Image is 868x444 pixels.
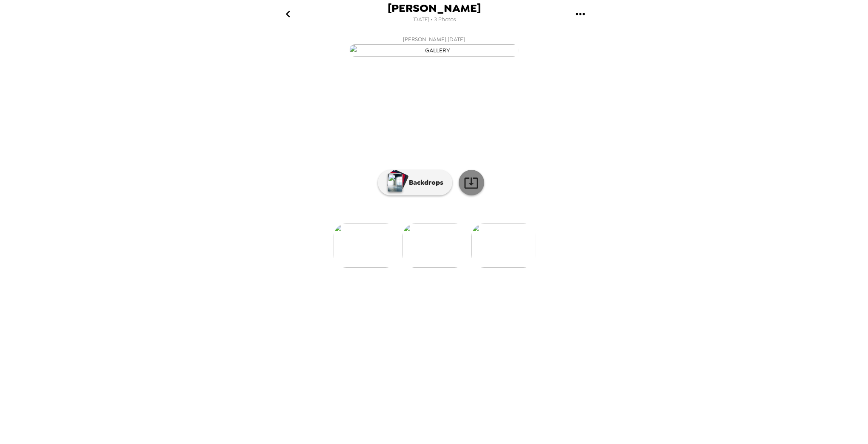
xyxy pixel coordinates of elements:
img: gallery [403,223,467,268]
img: gallery [334,223,398,268]
button: Backdrops [378,170,452,195]
img: gallery [471,223,536,268]
span: [PERSON_NAME] [388,3,481,14]
p: Backdrops [405,178,443,188]
span: [DATE] • 3 Photos [412,14,456,26]
button: [PERSON_NAME],[DATE] [264,32,604,59]
img: gallery [349,44,519,57]
span: [PERSON_NAME] , [DATE] [403,34,465,44]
